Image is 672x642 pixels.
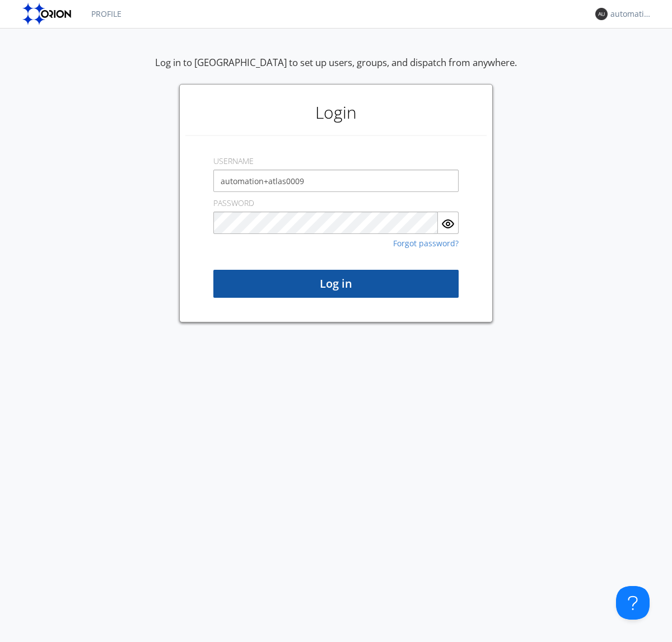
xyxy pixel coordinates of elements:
label: PASSWORD [213,198,254,209]
img: 373638.png [595,8,608,20]
input: Password [213,212,438,234]
div: automation+atlas0009 [610,8,652,20]
button: Log in [213,270,459,298]
a: Forgot password? [393,240,459,247]
iframe: Toggle Customer Support [616,586,650,620]
h1: Login [185,90,487,135]
img: orion-labs-logo.svg [22,3,74,25]
img: eye.svg [441,217,455,231]
div: Log in to [GEOGRAPHIC_DATA] to set up users, groups, and dispatch from anywhere. [155,56,517,84]
label: USERNAME [213,156,254,167]
button: Show Password [438,212,459,234]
